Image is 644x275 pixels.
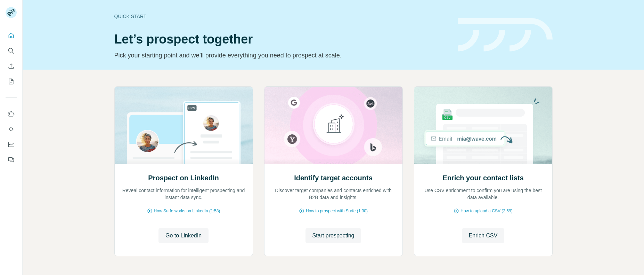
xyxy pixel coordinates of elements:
img: Prospect on LinkedIn [114,87,253,164]
p: Reveal contact information for intelligent prospecting and instant data sync. [122,187,246,201]
p: Use CSV enrichment to confirm you are using the best data available. [421,187,545,201]
span: How to prospect with Surfe (1:30) [306,208,368,214]
button: Start prospecting [305,228,361,243]
h2: Identify target accounts [294,173,373,183]
button: Use Surfe API [6,123,17,135]
img: banner [458,18,553,52]
button: Use Surfe on LinkedIn [6,108,17,120]
button: My lists [6,75,17,88]
button: Enrich CSV [6,60,17,72]
span: Enrich CSV [469,231,498,240]
h2: Enrich your contact lists [442,173,523,183]
span: How Surfe works on LinkedIn (1:58) [154,208,220,214]
h2: Prospect on LinkedIn [148,173,219,183]
button: Search [6,45,17,57]
p: Discover target companies and contacts enriched with B2B data and insights. [271,187,396,201]
button: Dashboard [6,138,17,151]
h1: Let’s prospect together [114,32,449,46]
button: Feedback [6,154,17,166]
span: Start prospecting [312,231,354,240]
button: Quick start [6,29,17,42]
img: Enrich your contact lists [414,87,553,164]
p: Pick your starting point and we’ll provide everything you need to prospect at scale. [114,50,449,60]
span: How to upload a CSV (2:59) [460,208,512,214]
img: Identify target accounts [264,87,403,164]
div: Quick start [114,13,449,20]
button: Go to LinkedIn [158,228,209,243]
button: Enrich CSV [462,228,505,243]
span: Go to LinkedIn [165,231,202,240]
